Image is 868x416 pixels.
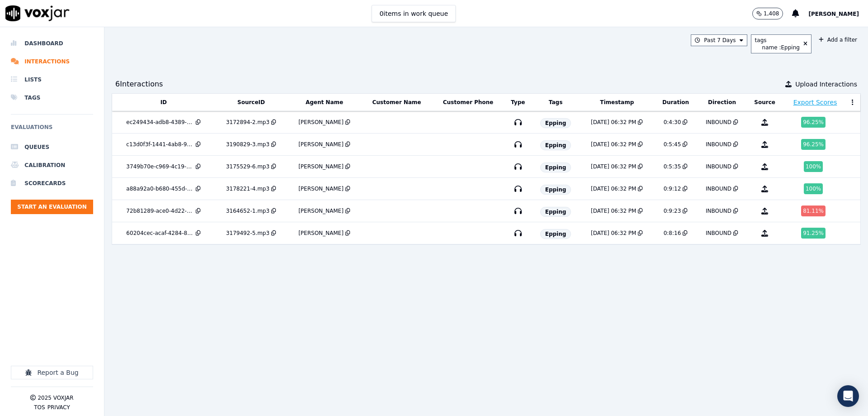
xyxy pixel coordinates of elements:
a: Tags [11,89,93,107]
button: Tags [549,99,562,106]
div: 100 % [804,161,823,172]
div: c13d0f3f-1441-4ab8-9d87-d948c2a3d772 [126,141,194,148]
button: Customer Name [373,99,421,106]
div: INBOUND [706,141,731,148]
div: Open Intercom Messenger [837,385,859,407]
button: Privacy [47,404,70,411]
a: Scorecards [11,174,93,192]
button: Add a filter [815,34,861,45]
div: 3749b70e-c969-4c19-b69e-61e13053d9ec [126,163,194,170]
div: 72b81289-ace0-4d22-b4b3-b30fe568f7b2 [126,207,194,215]
button: Source [754,99,775,106]
div: [DATE] 06:32 PM [591,119,636,126]
div: 100 % [804,183,823,194]
img: voxjar logo [5,5,70,21]
button: ID [160,99,167,106]
div: 3175529-6.mp3 [226,163,269,170]
div: ec249434-adb8-4389-a9f5-c3565ecf933f [126,119,194,126]
div: 3164652-1.mp3 [226,207,269,215]
p: 2025 Voxjar [38,394,73,402]
div: [PERSON_NAME] [298,185,344,192]
div: INBOUND [706,119,731,126]
div: [PERSON_NAME] [298,141,344,148]
button: 1,408 [752,8,792,19]
div: 0:5:45 [664,141,681,148]
button: Export Scores [793,98,837,107]
div: 0:9:23 [664,207,681,215]
a: Lists [11,71,93,89]
button: Customer Phone [443,99,493,106]
div: 3178221-4.mp3 [226,185,269,192]
button: Agent Name [306,99,343,106]
button: Past 7 Days [691,34,747,46]
div: name : Epping [762,44,800,51]
span: Upload Interactions [795,80,857,89]
div: INBOUND [706,207,731,215]
div: [PERSON_NAME] [298,119,344,126]
button: 0items in work queue [372,5,456,22]
p: 1,408 [764,10,779,17]
button: TOS [34,404,45,411]
span: Epping [540,140,571,150]
div: 0:8:16 [664,230,681,237]
div: 60204cec-acaf-4284-8aaf-0075bc493987 [126,230,194,237]
button: SourceID [237,99,265,106]
button: Direction [708,99,736,106]
button: Upload Interactions [785,80,857,89]
span: [PERSON_NAME] [808,11,859,17]
span: Epping [540,207,571,217]
a: Dashboard [11,34,93,53]
div: [DATE] 06:32 PM [591,163,636,170]
div: [PERSON_NAME] [298,163,344,170]
div: [DATE] 06:32 PM [591,207,636,215]
div: 0:4:30 [664,119,681,126]
div: 0:5:35 [664,163,681,170]
button: 1,408 [752,8,783,19]
div: 3172894-2.mp3 [226,119,269,126]
a: Queues [11,138,93,156]
div: 3179492-5.mp3 [226,230,269,237]
button: tags name :Epping [751,34,811,53]
div: 96.25 % [801,117,826,128]
button: Report a Bug [11,366,93,379]
div: 6 Interaction s [115,79,163,90]
div: tags [755,37,800,44]
div: [PERSON_NAME] [298,207,344,215]
span: Epping [540,229,571,239]
button: Type [511,99,525,106]
div: 91.25 % [801,228,826,239]
button: Start an Evaluation [11,200,93,214]
div: INBOUND [706,163,731,170]
div: [DATE] 06:32 PM [591,185,636,192]
div: [PERSON_NAME] [298,230,344,237]
div: 0:9:12 [664,185,681,192]
span: Epping [540,118,571,128]
h6: Evaluations [11,122,93,138]
button: [PERSON_NAME] [808,8,868,19]
button: Timestamp [600,99,634,106]
div: 3190829-3.mp3 [226,141,269,148]
span: Epping [540,185,571,195]
div: INBOUND [706,230,731,237]
span: Epping [540,163,571,172]
div: [DATE] 06:32 PM [591,230,636,237]
div: 96.25 % [801,139,826,150]
div: INBOUND [706,185,731,192]
button: Duration [662,99,689,106]
a: Interactions [11,53,93,71]
div: [DATE] 06:32 PM [591,141,636,148]
a: Calibration [11,156,93,174]
div: 81.11 % [801,206,826,216]
div: a88a92a0-b680-455d-9ca9-d0c122cd3124 [126,185,194,192]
